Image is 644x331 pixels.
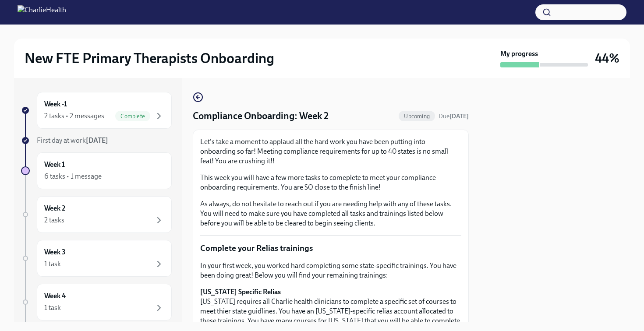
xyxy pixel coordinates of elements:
[44,291,66,301] h6: Week 4
[21,92,172,129] a: Week -12 tasks • 2 messagesComplete
[21,136,172,145] a: First day at work[DATE]
[200,137,461,166] p: Let's take a moment to applaud all the hard work you have been putting into onboarding so far! Me...
[399,113,435,120] span: Upcoming
[200,288,281,296] strong: [US_STATE] Specific Relias
[44,259,61,269] div: 1 task
[44,204,65,213] h6: Week 2
[500,49,538,59] strong: My progress
[200,243,461,254] p: Complete your Relias trainings
[200,199,461,228] p: As always, do not hesitate to reach out if you are needing help with any of these tasks. You will...
[44,215,64,225] div: 2 tasks
[21,196,172,233] a: Week 22 tasks
[200,173,461,192] p: This week you will have a few more tasks to comeplete to meet your compliance onboarding requirem...
[18,5,66,19] img: CharlieHealth
[21,240,172,277] a: Week 31 task
[86,136,108,144] strong: [DATE]
[44,111,104,121] div: 2 tasks • 2 messages
[44,99,67,109] h6: Week -1
[25,49,274,67] h2: New FTE Primary Therapists Onboarding
[21,152,172,189] a: Week 16 tasks • 1 message
[439,112,469,120] span: September 14th, 2025 10:00
[439,113,469,120] span: Due
[200,261,461,280] p: In your first week, you worked hard completing some state-specific trainings. You have been doing...
[21,284,172,320] a: Week 41 task
[44,303,61,313] div: 1 task
[449,113,469,120] strong: [DATE]
[44,160,65,169] h6: Week 1
[44,247,66,257] h6: Week 3
[115,113,150,120] span: Complete
[37,136,108,144] span: First day at work
[193,109,329,123] h4: Compliance Onboarding: Week 2
[44,172,102,181] div: 6 tasks • 1 message
[595,50,619,66] h3: 44%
